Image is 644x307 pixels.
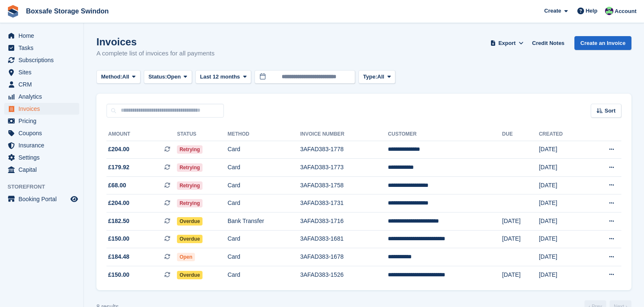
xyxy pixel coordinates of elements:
[363,73,377,81] span: Type:
[144,70,192,84] button: Status: Open
[4,91,79,102] a: menu
[539,266,587,283] td: [DATE]
[502,128,539,141] th: Due
[108,270,130,279] span: £150.00
[18,139,69,151] span: Insurance
[122,73,130,81] span: All
[502,266,539,283] td: [DATE]
[358,70,395,84] button: Type: All
[4,30,79,42] a: menu
[228,176,300,194] td: Card
[177,163,203,172] span: Retrying
[499,39,516,47] span: Export
[18,193,69,205] span: Booking Portal
[18,79,69,90] span: CRM
[18,103,69,115] span: Invoices
[228,248,300,266] td: Card
[300,141,388,159] td: 3AFAD383-1778
[23,4,112,18] a: Boxsafe Storage Swindon
[605,107,615,115] span: Sort
[96,36,215,47] h1: Invoices
[18,164,69,176] span: Capital
[539,213,587,231] td: [DATE]
[4,54,79,66] a: menu
[7,5,19,18] img: stora-icon-8386f47178a22dfd0bd8f6a31ec36ba5ce8667c1dd55bd0f319d3a0aa187defe.svg
[108,252,130,261] span: £184.48
[4,79,79,90] a: menu
[544,7,561,15] span: Create
[18,66,69,78] span: Sites
[4,103,79,115] a: menu
[539,248,587,266] td: [DATE]
[377,73,384,81] span: All
[18,91,69,102] span: Analytics
[177,145,203,154] span: Retrying
[177,271,203,279] span: Overdue
[177,199,203,207] span: Retrying
[18,54,69,66] span: Subscriptions
[539,159,587,177] td: [DATE]
[300,159,388,177] td: 3AFAD383-1773
[300,128,388,141] th: Invoice Number
[4,42,79,54] a: menu
[300,266,388,283] td: 3AFAD383-1526
[228,213,300,231] td: Bank Transfer
[502,213,539,231] td: [DATE]
[18,30,69,42] span: Home
[4,139,79,151] a: menu
[539,176,587,194] td: [DATE]
[488,36,525,50] button: Export
[4,66,79,78] a: menu
[228,128,300,141] th: Method
[539,128,587,141] th: Created
[108,181,126,190] span: £68.00
[300,248,388,266] td: 3AFAD383-1678
[177,128,228,141] th: Status
[108,199,130,207] span: £204.00
[300,194,388,213] td: 3AFAD383-1731
[108,145,130,154] span: £204.00
[4,152,79,163] a: menu
[615,7,636,16] span: Account
[18,115,69,127] span: Pricing
[539,194,587,213] td: [DATE]
[539,230,587,248] td: [DATE]
[228,141,300,159] td: Card
[228,266,300,283] td: Card
[101,73,122,81] span: Method:
[586,7,597,15] span: Help
[502,230,539,248] td: [DATE]
[228,230,300,248] td: Card
[388,128,502,141] th: Customer
[108,217,130,226] span: £182.50
[4,115,79,127] a: menu
[177,235,203,243] span: Overdue
[574,36,631,50] a: Create an Invoice
[108,234,130,243] span: £150.00
[228,159,300,177] td: Card
[195,70,251,84] button: Last 12 months
[177,181,203,190] span: Retrying
[18,42,69,54] span: Tasks
[605,7,613,15] img: Kim Virabi
[18,127,69,139] span: Coupons
[177,217,203,226] span: Overdue
[300,213,388,231] td: 3AFAD383-1716
[4,164,79,176] a: menu
[539,141,587,159] td: [DATE]
[529,36,568,50] a: Credit Notes
[4,127,79,139] a: menu
[300,230,388,248] td: 3AFAD383-1681
[96,70,140,84] button: Method: All
[108,163,130,172] span: £179.92
[96,49,215,58] p: A complete list of invoices for all payments
[228,194,300,213] td: Card
[69,194,79,204] a: Preview store
[148,73,167,81] span: Status:
[200,73,240,81] span: Last 12 months
[106,128,177,141] th: Amount
[167,73,181,81] span: Open
[8,183,83,191] span: Storefront
[177,253,195,261] span: Open
[300,176,388,194] td: 3AFAD383-1758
